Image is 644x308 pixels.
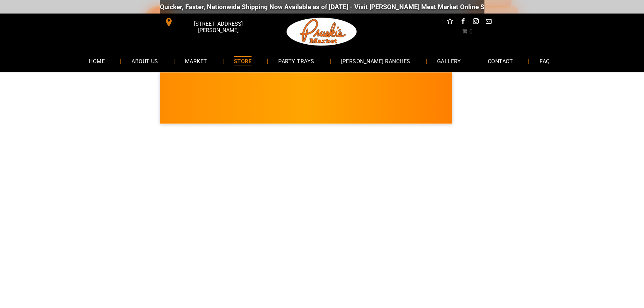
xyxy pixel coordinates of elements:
[268,52,324,70] a: PARTY TRAYS
[79,52,115,70] a: HOME
[175,52,217,70] a: MARKET
[478,52,523,70] a: CONTACT
[121,52,168,70] a: ABOUT US
[174,17,262,37] span: [STREET_ADDRESS][PERSON_NAME]
[471,17,480,27] a: instagram
[427,52,471,70] a: GALLERY
[446,17,454,27] a: Social network
[484,17,493,27] a: email
[331,52,421,70] a: [PERSON_NAME] RANCHES
[160,17,263,27] a: [STREET_ADDRESS][PERSON_NAME]
[529,52,560,70] a: FAQ
[160,3,569,11] div: Quicker, Faster, Nationwide Shipping Now Available as of [DATE] - Visit [PERSON_NAME] Meat Market...
[224,52,262,70] a: STORE
[458,17,467,27] a: facebook
[469,28,473,35] span: 0
[285,14,358,50] img: Pruski-s+Market+HQ+Logo2-1920w.png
